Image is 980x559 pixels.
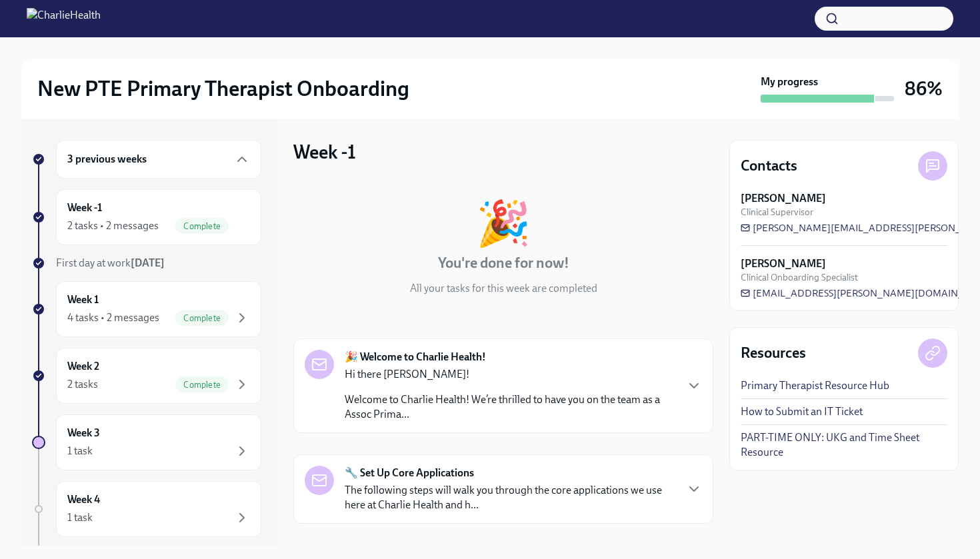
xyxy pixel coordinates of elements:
[67,201,102,215] h6: Week -1
[56,257,165,269] span: First day at work
[67,359,99,374] h6: Week 2
[741,271,858,284] span: Clinical Onboarding Specialist
[67,292,99,307] h6: Week 1
[175,380,229,390] span: Complete
[741,404,863,419] a: How to Submit an IT Ticket
[345,350,486,364] strong: 🎉 Welcome to Charlie Health!
[741,343,806,363] h4: Resources
[27,8,101,29] img: CharlieHealth
[741,191,826,206] strong: [PERSON_NAME]
[345,367,675,382] p: Hi there [PERSON_NAME]!
[741,378,889,393] a: Primary Therapist Resource Hub
[67,219,159,233] div: 2 tasks • 2 messages
[32,481,261,537] a: Week 41 task
[32,189,261,245] a: Week -12 tasks • 2 messagesComplete
[67,377,98,392] div: 2 tasks
[293,140,356,164] h3: Week -1
[37,75,409,102] h2: New PTE Primary Therapist Onboarding
[67,152,147,167] h6: 3 previous weeks
[741,430,947,460] a: PART-TIME ONLY: UKG and Time Sheet Resource
[345,466,474,480] strong: 🔧 Set Up Core Applications
[32,414,261,470] a: Week 31 task
[761,75,818,89] strong: My progress
[32,348,261,404] a: Week 22 tasksComplete
[32,281,261,337] a: Week 14 tasks • 2 messagesComplete
[410,281,597,296] p: All your tasks for this week are completed
[67,426,100,440] h6: Week 3
[438,253,569,273] h4: You're done for now!
[67,444,93,458] div: 1 task
[476,201,531,245] div: 🎉
[67,510,93,525] div: 1 task
[67,492,100,507] h6: Week 4
[175,221,229,231] span: Complete
[32,256,261,271] a: First day at work[DATE]
[741,156,797,176] h4: Contacts
[741,257,826,271] strong: [PERSON_NAME]
[131,257,165,269] strong: [DATE]
[345,392,675,422] p: Welcome to Charlie Health! We’re thrilled to have you on the team as a Assoc Prima...
[345,483,675,512] p: The following steps will walk you through the core applications we use here at Charlie Health and...
[67,310,159,325] div: 4 tasks • 2 messages
[56,140,261,179] div: 3 previous weeks
[175,313,229,323] span: Complete
[741,206,813,219] span: Clinical Supervisor
[905,77,943,101] h3: 86%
